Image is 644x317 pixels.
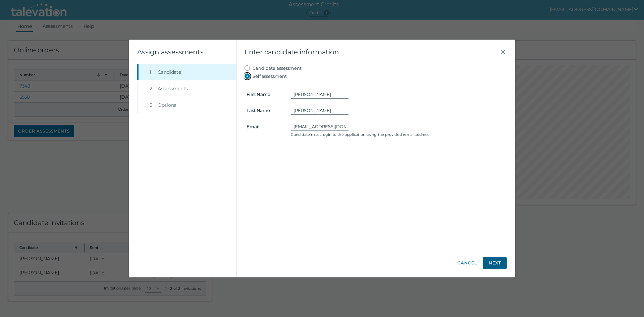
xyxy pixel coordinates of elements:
button: 1Candidate [139,64,236,80]
label: Candidate assessment [253,64,302,72]
div: 1 [150,69,155,75]
button: Close [499,48,507,56]
clr-wizard-title: Assign assessments [137,48,203,56]
span: Candidate [158,69,181,75]
label: Self assessment [253,72,287,80]
span: Enter candidate information [245,48,499,56]
button: Next [483,257,507,269]
button: Cancel [457,257,477,269]
label: Last Name [243,108,287,113]
clr-control-helper: Candidate must login to the application using the provided email address [291,132,505,137]
nav: Wizard steps [137,64,236,113]
label: First Name [243,92,287,97]
label: Email [243,124,287,129]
